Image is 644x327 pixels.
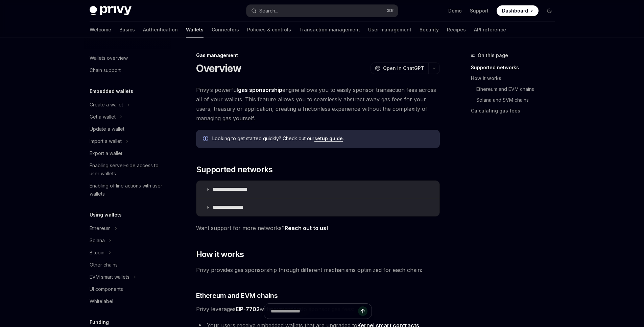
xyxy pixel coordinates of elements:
[196,52,440,59] div: Gas management
[285,225,328,232] a: Reach out to us!
[90,261,118,269] div: Other chains
[90,211,122,219] h5: Using wallets
[196,265,440,275] span: Privy provides gas sponsorship through different mechanisms optimized for each chain:
[238,86,282,93] strong: gas sponsorship
[247,22,291,38] a: Policies & controls
[448,7,462,14] a: Demo
[84,64,171,76] a: Chain support
[203,136,210,143] svg: Info
[90,6,132,16] img: dark logo
[90,182,167,198] div: Enabling offline actions with user wallets
[84,295,171,307] a: Whitelabel
[90,297,113,305] div: Whitelabel
[246,5,398,17] button: Search...⌘K
[314,135,343,142] a: setup guide
[420,22,439,38] a: Security
[196,62,242,74] h1: Overview
[471,105,560,116] a: Calculating gas fees
[371,62,428,74] button: Open in ChatGPT
[90,87,133,95] h5: Embedded wallets
[90,224,111,232] div: Ethereum
[90,273,129,281] div: EVM smart wallets
[90,113,116,121] div: Get a wallet
[476,84,560,95] a: Ethereum and EVM chains
[90,66,121,74] div: Chain support
[84,180,171,200] a: Enabling offline actions with user wallets
[196,249,244,260] span: How it works
[90,54,128,62] div: Wallets overview
[471,62,560,73] a: Supported networks
[470,7,488,14] a: Support
[84,123,171,135] a: Update a wallet
[90,285,123,293] div: UI components
[143,22,178,38] a: Authentication
[84,147,171,159] a: Export a wallet
[212,135,433,142] span: Looking to get started quickly? Check out our .
[502,7,528,14] span: Dashboard
[368,22,411,38] a: User management
[471,73,560,84] a: How it works
[196,85,440,123] span: Privy’s powerful engine allows you to easily sponsor transaction fees across all of your wallets....
[212,22,239,38] a: Connectors
[196,164,273,175] span: Supported networks
[387,8,394,14] span: ⌘ K
[358,306,367,316] button: Send message
[90,101,123,109] div: Create a wallet
[90,137,122,145] div: Import a wallet
[84,52,171,64] a: Wallets overview
[383,65,424,72] span: Open in ChatGPT
[90,249,104,257] div: Bitcoin
[84,283,171,295] a: UI components
[299,22,360,38] a: Transaction management
[497,5,539,16] a: Dashboard
[196,291,278,300] span: Ethereum and EVM chains
[90,236,105,245] div: Solana
[90,125,124,133] div: Update a wallet
[474,22,506,38] a: API reference
[186,22,204,38] a: Wallets
[544,5,555,16] button: Toggle dark mode
[196,223,440,233] span: Want support for more networks?
[90,318,109,326] h5: Funding
[478,51,508,59] span: On this page
[119,22,135,38] a: Basics
[84,159,171,180] a: Enabling server-side access to user wallets
[447,22,466,38] a: Recipes
[84,259,171,271] a: Other chains
[90,149,122,157] div: Export a wallet
[476,95,560,105] a: Solana and SVM chains
[259,7,278,15] div: Search...
[90,22,111,38] a: Welcome
[90,161,167,178] div: Enabling server-side access to user wallets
